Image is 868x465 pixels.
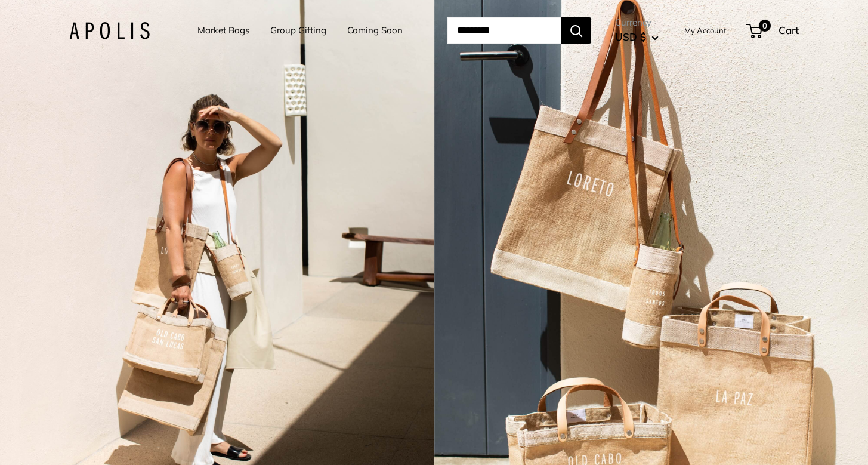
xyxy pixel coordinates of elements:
button: Search [561,17,591,44]
a: Market Bags [197,22,249,39]
span: USD $ [615,30,646,43]
a: 0 Cart [747,21,799,40]
input: Search... [447,17,561,44]
span: Currency [615,14,659,31]
a: My Account [684,23,727,38]
span: Cart [779,24,799,36]
a: Coming Soon [347,22,403,39]
button: USD $ [615,27,659,47]
a: Group Gifting [270,22,326,39]
span: 0 [759,20,771,32]
img: Apolis [69,22,150,39]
